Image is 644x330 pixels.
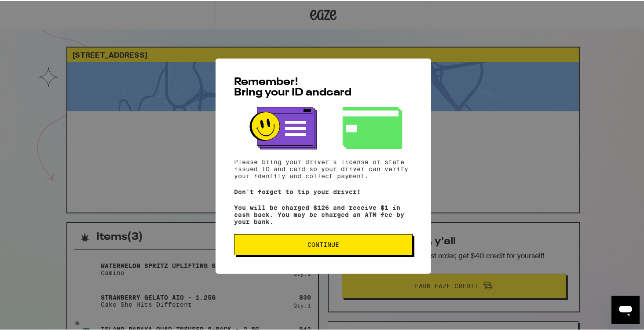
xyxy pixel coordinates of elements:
button: Continue [234,233,413,254]
span: Remember! Bring your ID and card [234,76,351,97]
p: Don't forget to tip your driver! [234,187,413,194]
iframe: Button to launch messaging window [611,295,640,323]
p: You will be charged $126 and receive $1 in cash back. You may be charged an ATM fee by your bank. [234,203,413,224]
p: Please bring your driver's license or state issued ID and card so your driver can verify your ide... [234,158,413,179]
span: Continue [307,241,339,247]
